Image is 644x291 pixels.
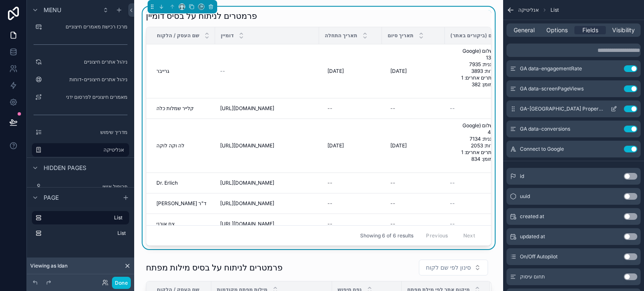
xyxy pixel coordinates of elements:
div: -- [390,105,395,112]
a: [URL][DOMAIN_NAME] [220,221,314,227]
a: -- [450,105,514,112]
span: Connect to Google [520,146,564,152]
span: [DATE] [390,142,407,149]
span: [DATE] [390,68,407,75]
a: [URL][DOMAIN_NAME] [220,142,314,149]
label: ניהול אתרים חיצוניים-דוחות [45,76,127,83]
a: ניהול אתרים חיצוניים-דוחות [32,73,129,86]
a: [DATE] [387,64,440,78]
span: סשנים (ביקורים באתר) [450,32,503,39]
span: Dr. Erlich [156,180,178,186]
span: -- [450,180,455,186]
a: צח אורני [156,221,210,227]
span: תאריך סיום [387,32,413,39]
a: -- [387,176,440,190]
span: תחום עיסוק [520,273,545,280]
span: Viewing as Idan [30,263,68,269]
a: גרייבר [156,68,210,75]
a: מאמרים חיצוניים לפרסום ידני [32,90,129,104]
a: [DATE] [324,64,377,78]
a: [URL][DOMAIN_NAME] [220,180,314,186]
label: פרופיל אישי [45,183,127,190]
span: Page [44,193,59,202]
a: מרכז רכישת מאמרים חיצוניים [32,20,129,33]
label: מרכז רכישת מאמרים חיצוניים [45,23,127,30]
label: List [49,230,126,237]
span: ד"ר [PERSON_NAME] [156,200,206,207]
span: GA data-engagementRate [520,65,582,72]
h1: פרמטרים לניתוח על בסיס דומיין [146,10,257,22]
span: גרייבר [156,68,169,75]
a: -- [387,102,440,115]
a: ניהול אתרים חיצוניים [32,55,129,69]
a: לה וקה לוקה [156,142,210,149]
span: -- [450,200,455,207]
span: -- [450,221,455,227]
span: GA data-screenPageViews [520,85,584,92]
span: צח אורני [156,221,175,227]
span: created at [520,213,544,220]
div: -- [327,221,332,227]
span: [URL][DOMAIN_NAME] [220,200,274,207]
span: תאריך התחלה [325,32,357,39]
div: -- [390,221,395,227]
span: לה וקה לוקה [156,142,184,149]
label: ניהול אתרים חיצוניים [45,59,127,65]
span: [DATE] [327,142,344,149]
span: דומיין [221,32,234,39]
span: On/Off Autopilot [520,253,558,260]
span: GA-[GEOGRAPHIC_DATA] Property ID [520,106,604,112]
span: -- [220,68,225,75]
span: [URL][DOMAIN_NAME] [220,142,274,149]
span: [URL][DOMAIN_NAME] [220,180,274,186]
a: -- [387,217,440,231]
label: אנליטיקה [45,147,124,153]
a: מדריך שימוש [32,126,129,139]
a: תנועה בתשלום (Google Ads): 4024 תנועה אורגנית: 7134 כניסות ישירות: 2053 הפניות מאתרים אחרים: 1 פי... [450,122,514,169]
a: Dr. Erlich [156,180,210,186]
span: GA data-conversions [520,126,570,132]
a: -- [450,180,514,186]
span: [URL][DOMAIN_NAME] [220,221,274,227]
span: updated at [520,233,545,240]
a: -- [324,176,377,190]
span: [DATE] [327,68,344,75]
span: Showing 6 of 6 results [360,232,413,239]
span: id [520,173,524,180]
span: Fields [582,26,598,34]
a: -- [324,197,377,210]
a: אנליטיקה [32,143,129,157]
a: [DATE] [387,139,440,152]
span: Options [546,26,568,34]
span: [URL][DOMAIN_NAME] [220,105,274,112]
span: קלייר שמלות כלה [156,105,194,112]
span: General [514,26,535,34]
div: -- [390,180,395,186]
label: מאמרים חיצוניים לפרסום ידני [45,94,127,100]
a: [DATE] [324,139,377,152]
span: uuid [520,193,530,200]
a: תנועה בתשלום (Google Ads): 13420 תנועה אורגנית: 7935 כניסות ישירות: 3893 הפניות מאתרים אחרים: 1 פ... [450,48,514,95]
span: List [551,7,559,13]
div: scrollable content [27,207,134,248]
label: List [49,214,122,221]
a: -- [450,200,514,207]
a: -- [220,68,314,75]
span: שם העסק / הלקוח [157,32,199,39]
a: -- [450,221,514,227]
a: [URL][DOMAIN_NAME] [220,105,314,112]
a: -- [324,217,377,231]
div: -- [390,200,395,207]
div: -- [327,180,332,186]
span: אנליטיקה [518,7,539,13]
a: פרופיל אישי [32,180,129,193]
div: -- [327,105,332,112]
a: -- [324,102,377,115]
a: קלייר שמלות כלה [156,105,210,112]
div: -- [327,200,332,207]
a: -- [387,197,440,210]
span: Hidden pages [44,164,86,172]
button: Done [112,277,131,289]
a: [URL][DOMAIN_NAME] [220,200,314,207]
